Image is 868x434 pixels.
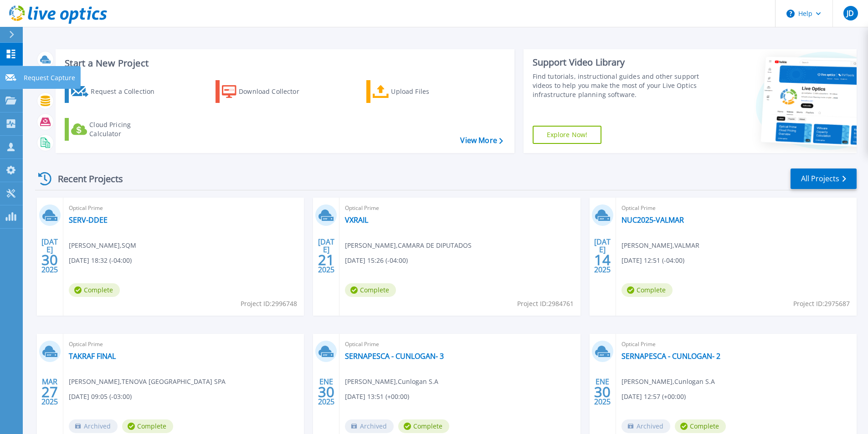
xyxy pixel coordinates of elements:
span: Optical Prime [621,203,851,213]
span: 30 [41,256,58,264]
div: MAR 2025 [41,375,58,408]
div: [DATE] 2025 [594,239,611,272]
span: [PERSON_NAME] , SQM [69,240,136,250]
p: Request Capture [24,66,75,90]
h3: Start a New Project [65,58,503,68]
a: TAKRAF FINAL [69,352,116,361]
div: ENE 2025 [318,375,335,408]
span: [PERSON_NAME] , Cunlogan S.A [345,377,438,387]
span: Optical Prime [345,203,575,213]
div: Download Collector [239,82,312,101]
span: Complete [122,419,173,433]
a: Upload Files [366,80,468,103]
span: Project ID: 2975687 [793,299,850,309]
span: 30 [318,388,334,396]
span: [DATE] 15:26 (-04:00) [345,255,408,266]
div: [DATE] 2025 [41,239,58,272]
div: Request a Collection [91,82,164,101]
span: Optical Prime [621,339,851,349]
a: Download Collector [216,80,317,103]
span: [PERSON_NAME] , Cunlogan S.A [621,377,715,387]
span: [PERSON_NAME] , VALMAR [621,240,699,250]
a: All Projects [791,168,857,189]
span: [PERSON_NAME] , CAMARA DE DIPUTADOS [345,240,472,250]
span: Optical Prime [345,339,575,349]
a: Explore Now! [533,126,602,144]
a: VXRAIL [345,215,368,225]
span: Complete [69,283,120,297]
span: Complete [675,419,726,433]
div: Cloud Pricing Calculator [89,120,162,138]
span: Archived [621,419,670,433]
a: SERNAPESCA - CUNLOGAN- 3 [345,352,444,361]
span: Complete [398,419,449,433]
div: Support Video Library [533,56,703,68]
a: SERV-DDEE [69,215,108,225]
span: Optical Prime [69,203,298,213]
a: NUC2025-VALMAR [621,215,684,225]
a: Cloud Pricing Calculator [65,118,166,141]
a: SERNAPESCA - CUNLOGAN- 2 [621,352,720,361]
span: Project ID: 2984761 [517,299,574,309]
span: [PERSON_NAME] , TENOVA [GEOGRAPHIC_DATA] SPA [69,377,226,387]
span: 21 [318,256,334,264]
span: [DATE] 13:51 (+00:00) [345,392,409,402]
span: Archived [69,419,118,433]
a: Request a Collection [65,80,166,103]
span: Archived [345,419,394,433]
a: View More [460,136,503,145]
span: 27 [41,388,58,396]
div: Find tutorials, instructional guides and other support videos to help you make the most of your L... [533,72,703,99]
span: JD [847,10,854,17]
span: [DATE] 12:57 (+00:00) [621,392,686,402]
div: ENE 2025 [594,375,611,408]
span: 30 [594,388,611,396]
div: Upload Files [391,82,464,101]
span: Project ID: 2996748 [241,299,297,309]
span: [DATE] 09:05 (-03:00) [69,392,132,402]
span: 14 [594,256,611,264]
span: Complete [621,283,673,297]
span: Optical Prime [69,339,298,349]
div: Recent Projects [35,168,135,190]
span: [DATE] 12:51 (-04:00) [621,255,684,266]
div: [DATE] 2025 [318,239,335,272]
span: Complete [345,283,396,297]
span: [DATE] 18:32 (-04:00) [69,255,132,266]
